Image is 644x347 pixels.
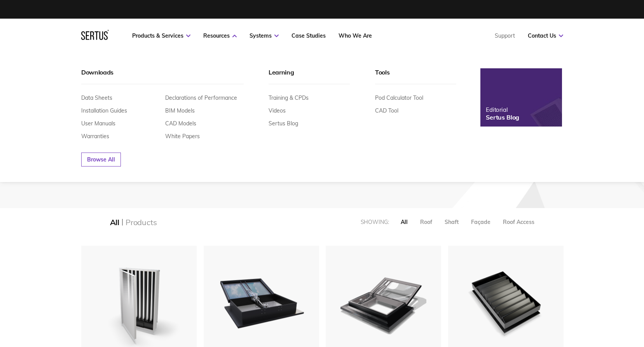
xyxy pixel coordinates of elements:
div: Editorial [486,106,519,113]
div: Learning [269,68,350,84]
a: BIM Models [165,107,195,114]
div: Façade [471,219,490,226]
div: Downloads [81,68,244,84]
a: Sertus Blog [269,120,298,127]
a: CAD Tool [375,107,398,114]
div: Roof [420,219,432,226]
a: Data Sheets [81,94,112,101]
a: Warranties [81,133,109,140]
a: Pod Calculator Tool [375,94,423,101]
a: Installation Guides [81,107,127,114]
a: White Papers [165,133,200,140]
a: Browse All [81,153,121,167]
a: Systems [250,32,279,39]
div: Shaft [445,219,459,226]
a: CAD Models [165,120,196,127]
a: Training & CPDs [269,94,309,101]
div: Showing: [361,219,389,226]
div: Tools [375,68,456,84]
div: Products [126,217,157,227]
div: All [110,217,119,227]
a: Contact Us [528,32,563,39]
a: Resources [203,32,237,39]
a: Products & Services [132,32,190,39]
div: All [401,219,408,226]
div: Roof Access [503,219,534,226]
a: Who We Are [339,32,372,39]
a: Videos [269,107,286,114]
a: User Manuals [81,120,115,127]
a: Support [495,32,515,39]
a: Case Studies [291,32,326,39]
div: Sertus Blog [486,113,519,121]
a: Declarations of Performance [165,94,237,101]
a: EditorialSertus Blog [480,68,562,127]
